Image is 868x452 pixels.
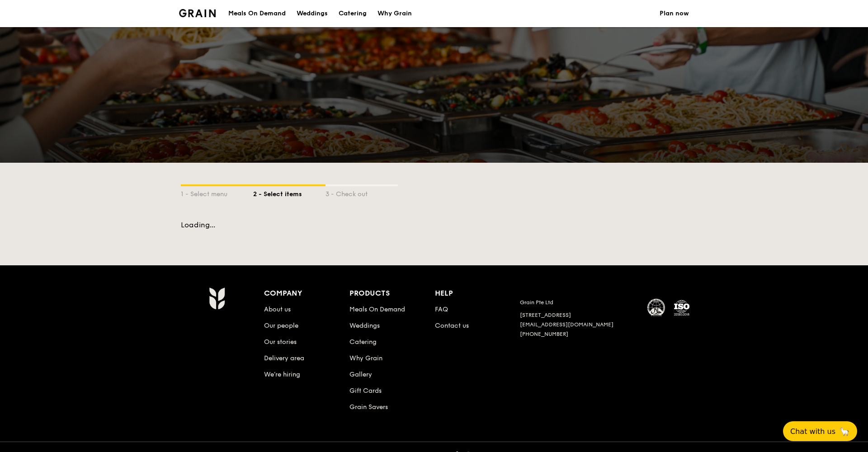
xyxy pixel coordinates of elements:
[264,338,297,346] a: Our stories
[435,306,448,313] a: FAQ
[647,299,665,317] img: MUIS Halal Certified
[264,354,304,362] a: Delivery area
[349,387,382,395] a: Gift Cards
[349,338,377,346] a: Catering
[790,427,835,436] span: Chat with us
[179,9,216,17] a: Logotype
[435,322,469,330] a: Contact us
[264,306,291,313] a: About us
[264,287,349,300] div: Company
[179,9,216,17] img: Grain
[520,311,637,319] div: [STREET_ADDRESS]
[181,186,253,199] div: 1 - Select menu
[349,403,388,411] a: Grain Savers
[209,287,225,310] img: AYc88T3wAAAABJRU5ErkJggg==
[349,287,435,300] div: Products
[839,426,850,437] span: 🦙
[673,299,691,317] img: ISO Certified
[520,321,613,328] a: [EMAIL_ADDRESS][DOMAIN_NAME]
[520,331,568,337] a: [PHONE_NUMBER]
[349,322,380,330] a: Weddings
[349,354,382,362] a: Why Grain
[349,306,405,313] a: Meals On Demand
[783,421,857,441] button: Chat with us🦙
[349,371,372,378] a: Gallery
[325,186,398,199] div: 3 - Check out
[264,322,298,330] a: Our people
[264,371,300,378] a: We’re hiring
[435,287,520,300] div: Help
[253,186,325,199] div: 2 - Select items
[520,299,637,306] div: Grain Pte Ltd
[181,221,687,229] div: Loading...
